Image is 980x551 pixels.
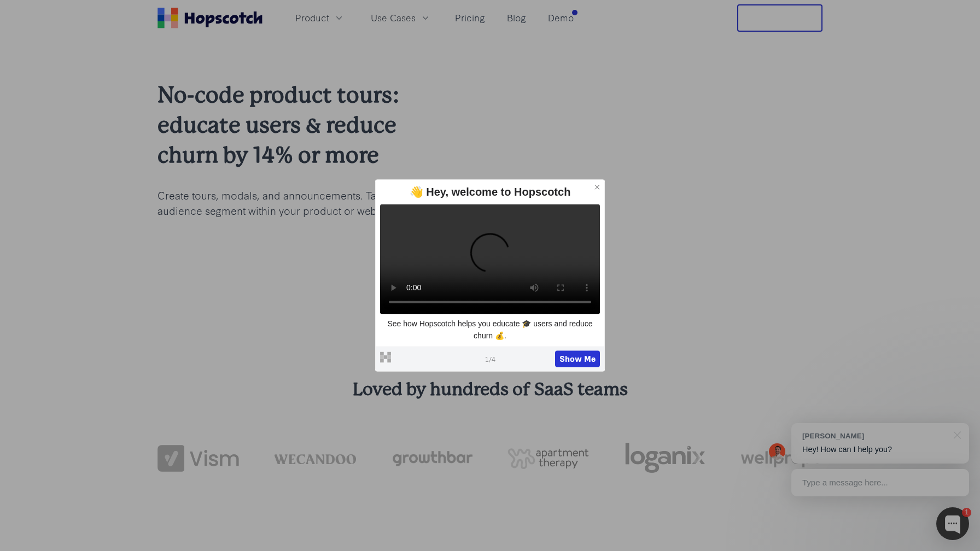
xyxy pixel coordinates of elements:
[371,11,416,25] span: Use Cases
[295,11,329,25] span: Product
[451,9,489,27] a: Pricing
[802,444,958,455] p: Hey! How can I help you?
[289,9,351,27] button: Product
[157,8,262,28] a: Home
[962,508,971,517] div: 1
[391,451,472,466] img: growthbar-logo
[157,80,414,170] h2: No-code product tours: educate users & reduce churn by 14% or more
[555,351,600,367] button: Show Me
[544,9,578,27] a: Demo
[157,445,239,472] img: vism logo
[449,86,822,284] img: hopscotch product tours for saas businesses
[157,231,414,278] img: hopscotch g2
[380,184,600,200] div: 👋 Hey, welcome to Hopscotch
[507,448,589,469] img: png-apartment-therapy-house-studio-apartment-home
[274,453,355,464] img: wecandoo-logo
[802,431,947,441] div: [PERSON_NAME]
[157,378,822,402] h3: Loved by hundreds of SaaS teams
[624,437,705,479] img: loganix-logo
[485,354,495,364] span: 1 / 4
[503,9,530,27] a: Blog
[737,4,822,32] button: Free Trial
[741,447,822,470] img: wellprept logo
[791,469,969,496] div: Type a message here...
[157,187,414,218] p: Create tours, modals, and announcements. Target any audience segment within your product or website.
[769,443,785,460] img: Mark Spera
[380,318,600,342] p: See how Hopscotch helps you educate 🎓 users and reduce churn 💰.
[364,9,437,27] button: Use Cases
